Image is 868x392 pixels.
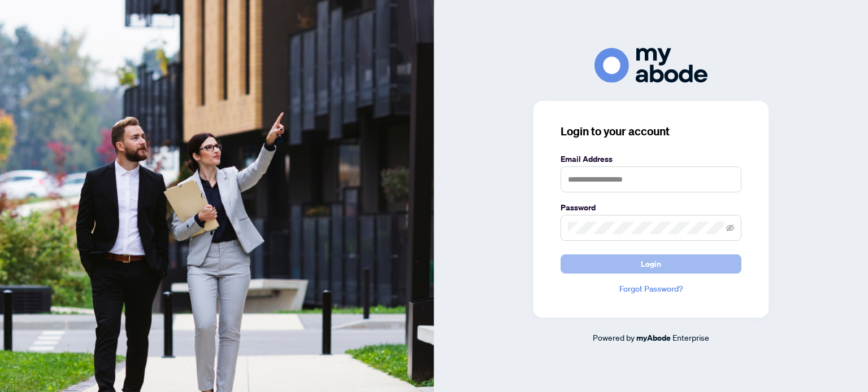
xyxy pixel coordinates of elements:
[726,224,734,232] span: eye-invisible
[593,332,635,342] span: Powered by
[561,254,741,274] button: Login
[561,124,741,139] h3: Login to your account
[672,332,709,342] span: Enterprise
[641,255,661,273] span: Login
[561,201,741,214] label: Password
[561,283,741,295] a: Forgot Password?
[594,48,708,82] img: ma-logo
[561,153,741,165] label: Email Address
[636,332,671,344] a: myAbode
